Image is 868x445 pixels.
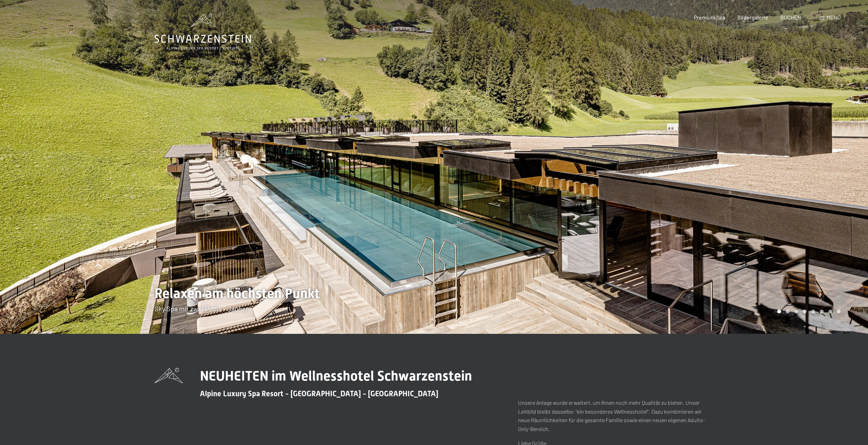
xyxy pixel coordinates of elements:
[780,14,801,20] a: BUCHEN
[200,389,438,398] span: Alpine Luxury Spa Resort - [GEOGRAPHIC_DATA] - [GEOGRAPHIC_DATA]
[518,398,714,433] p: Unsere Anlage wurde erweitert, um Ihnen noch mehr Qualität zu bieten. Unser Leitbild bleibt dasse...
[837,310,841,313] div: Carousel Page 8
[777,310,781,313] div: Carousel Page 1 (Current Slide)
[786,310,790,313] div: Carousel Page 2
[828,310,832,313] div: Carousel Page 7
[803,310,807,313] div: Carousel Page 4
[826,14,841,20] span: Menü
[694,14,725,20] a: Premium Spa
[737,14,768,20] a: Bildergalerie
[811,310,815,313] div: Carousel Page 5
[820,310,824,313] div: Carousel Page 6
[794,310,798,313] div: Carousel Page 3
[200,368,472,384] span: NEUHEITEN im Wellnesshotel Schwarzenstein
[775,310,841,313] div: Carousel Pagination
